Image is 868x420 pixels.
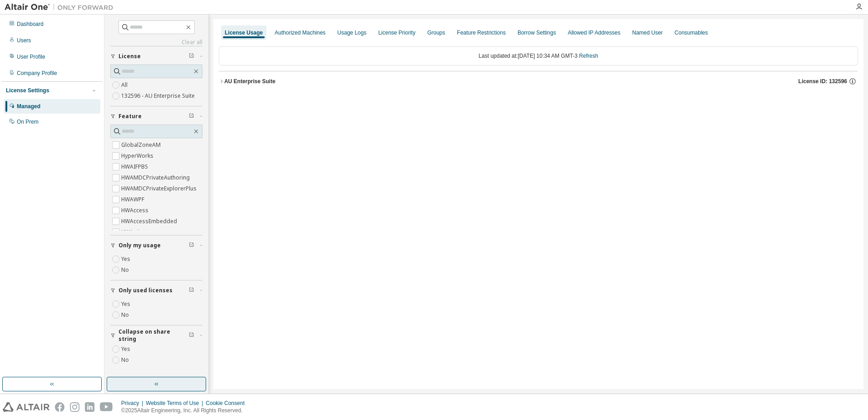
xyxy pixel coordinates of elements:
span: Collapse on share string [118,328,189,343]
label: HWAccess [121,205,150,216]
button: License [110,46,202,66]
span: Only my usage [118,242,161,249]
a: Clear all [110,39,202,46]
img: instagram.svg [70,402,79,412]
label: No [121,265,131,275]
button: Collapse on share string [110,325,202,345]
img: facebook.svg [55,402,64,412]
span: Feature [118,113,142,120]
button: Only my usage [110,235,202,255]
img: linkedin.svg [85,402,94,412]
div: Usage Logs [337,29,366,36]
img: youtube.svg [100,402,113,412]
div: Privacy [121,400,146,407]
span: Only used licenses [118,287,173,294]
span: Clear filter [189,113,194,120]
label: HyperWorks [121,150,155,161]
label: HWAMDCPrivateExplorerPlus [121,183,198,194]
span: Clear filter [189,242,194,249]
div: License Priority [378,29,415,36]
label: Yes [121,254,132,265]
p: © 2025 Altair Engineering, Inc. All Rights Reserved. [121,407,250,415]
div: User Profile [17,53,45,60]
span: Clear filter [189,332,194,339]
label: 132596 - AU Enterprise Suite [121,90,197,101]
div: Dashboard [17,20,44,28]
span: License [118,53,141,60]
label: HWAIFPBS [121,161,150,172]
div: Groups [427,29,445,36]
label: Yes [121,299,132,310]
div: License Usage [225,29,263,36]
img: Altair One [5,3,118,12]
div: Last updated at: [DATE] 10:34 AM GMT-3 [219,46,858,65]
img: altair_logo.svg [3,402,49,412]
div: Company Profile [17,70,57,77]
label: HWActivate [121,227,152,238]
button: Feature [110,106,202,126]
div: Authorized Machines [275,29,325,36]
div: License Settings [6,87,49,94]
div: Website Terms of Use [146,400,206,407]
div: Consumables [675,29,708,36]
label: No [121,310,131,320]
div: On Prem [17,118,39,125]
button: Only used licenses [110,280,202,300]
label: All [121,80,129,90]
label: HWAWPF [121,194,146,205]
div: Borrow Settings [518,29,556,36]
span: Clear filter [189,287,194,294]
div: Named User [632,29,662,36]
label: Yes [121,344,132,355]
span: Clear filter [189,53,194,60]
div: Allowed IP Addresses [568,29,621,36]
a: Refresh [579,53,598,59]
span: License ID: 132596 [799,78,847,85]
label: HWAMDCPrivateAuthoring [121,172,192,183]
div: Users [17,37,31,44]
div: AU Enterprise Suite [224,78,276,85]
div: Feature Restrictions [457,29,506,36]
label: No [121,355,131,365]
div: Managed [17,103,40,110]
label: HWAccessEmbedded [121,216,179,227]
label: GlobalZoneAM [121,140,163,150]
button: AU Enterprise SuiteLicense ID: 132596 [219,71,858,91]
div: Cookie Consent [206,400,250,407]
